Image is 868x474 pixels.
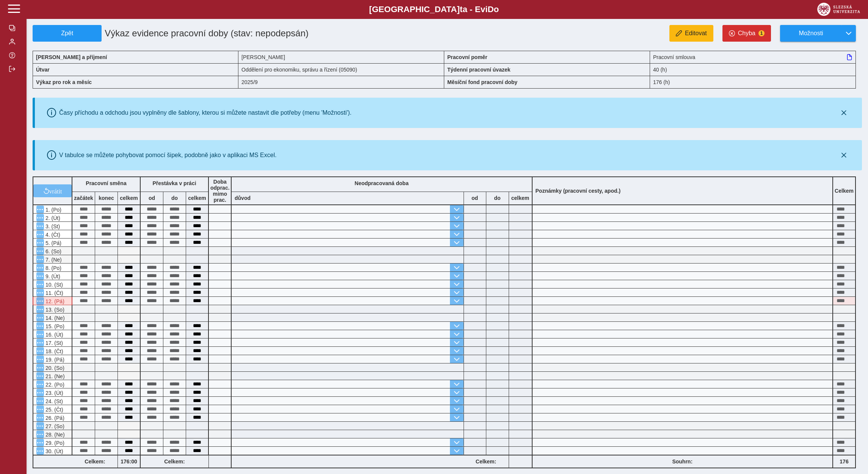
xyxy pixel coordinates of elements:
div: Časy příchodu a odchodu jsou vyplněny dle šablony, kterou si můžete nastavit dle potřeby (menu 'M... [59,109,352,116]
button: Menu [36,214,44,221]
div: Pracovní smlouva [650,51,856,63]
button: Menu [36,206,44,213]
b: 176 [833,458,855,465]
b: Útvar [36,67,50,73]
span: 18. (Čt) [44,348,63,354]
span: t [460,5,462,14]
button: Menu [36,272,44,280]
div: 40 (h) [650,63,856,76]
b: začátek [72,195,95,201]
b: Souhrn: [672,458,693,465]
b: celkem [509,195,532,201]
div: V tabulce se můžete pohybovat pomocí šipek, podobně jako v aplikaci MS Excel. [59,152,277,159]
button: Menu [36,430,44,438]
button: Menu [36,414,44,421]
h1: Výkaz evidence pracovní doby (stav: nepodepsán) [102,25,378,42]
span: o [494,5,499,14]
b: Pracovní směna [86,180,126,186]
b: Měsíční fond pracovní doby [447,79,517,85]
span: 19. (Pá) [44,357,64,363]
span: Chyba [738,30,755,37]
b: [GEOGRAPHIC_DATA] a - Evi [23,5,845,14]
button: Menu [36,422,44,430]
b: Neodpracovaná doba [355,180,409,186]
span: Editovat [685,30,707,37]
button: Menu [36,397,44,405]
b: od [141,195,163,201]
button: Menu [36,322,44,330]
button: Menu [36,355,44,363]
b: Týdenní pracovní úvazek [447,67,511,73]
div: Oddělení pro ekonomiku, správu a řízení (05090) [238,63,444,76]
span: D [487,5,494,14]
b: Celkem: [141,458,208,465]
button: Menu [36,339,44,346]
button: Menu [36,297,44,305]
button: Menu [36,306,44,313]
span: 11. (Čt) [44,290,63,296]
b: 176:00 [118,458,140,465]
button: Menu [36,314,44,321]
span: Možnosti [787,30,835,37]
b: celkem [186,195,208,201]
button: Chyba1 [722,25,771,42]
span: 26. (Pá) [44,415,64,421]
button: vrátit [33,184,72,197]
span: Zpět [36,30,98,37]
b: Celkem [835,188,854,194]
button: Menu [36,389,44,396]
span: 28. (Ne) [44,432,65,438]
b: Celkem: [72,458,118,465]
div: V systému Magion je vykázána dovolená! [33,297,72,305]
span: 9. (Út) [44,273,60,279]
b: Výkaz pro rok a měsíc [36,79,92,85]
button: Menu [36,239,44,246]
span: 5. (Pá) [44,240,61,246]
span: 14. (Ne) [44,315,65,321]
div: 176 (h) [650,76,856,89]
button: Editovat [669,25,713,42]
button: Možnosti [780,25,841,42]
button: Menu [36,380,44,388]
button: Menu [36,439,44,446]
b: celkem [118,195,140,201]
b: Přestávka v práci [152,180,196,186]
span: 2. (Út) [44,215,60,221]
button: Menu [36,331,44,338]
button: Menu [36,256,44,263]
b: [PERSON_NAME] a příjmení [36,54,107,60]
span: 4. (Čt) [44,232,60,238]
div: 2025/9 [238,76,444,89]
span: 21. (Ne) [44,373,65,379]
span: 12. (Pá) [44,298,64,304]
button: Zpět [33,25,102,42]
span: 7. (Ne) [44,257,62,263]
button: Menu [36,347,44,355]
span: 1. (Po) [44,207,61,213]
button: Menu [36,447,44,455]
span: 25. (Čt) [44,407,63,413]
button: Menu [36,281,44,288]
span: 10. (St) [44,282,63,288]
span: 8. (Po) [44,265,61,271]
img: logo_web_su.png [817,3,860,16]
b: do [486,195,509,201]
span: 1 [758,30,765,36]
span: 13. (So) [44,307,64,313]
span: 20. (So) [44,365,64,371]
span: 23. (Út) [44,390,63,396]
span: vrátit [49,188,62,194]
button: Menu [36,372,44,380]
span: 6. (So) [44,248,61,254]
b: Doba odprac. mimo prac. [210,179,230,203]
button: Menu [36,247,44,255]
span: 30. (Út) [44,448,63,454]
b: Poznámky (pracovní cesty, apod.) [533,188,624,194]
span: 17. (St) [44,340,63,346]
button: Menu [36,222,44,230]
b: od [464,195,486,201]
b: Celkem: [464,458,509,465]
span: 24. (St) [44,398,63,404]
div: [PERSON_NAME] [238,51,444,63]
button: Menu [36,231,44,238]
